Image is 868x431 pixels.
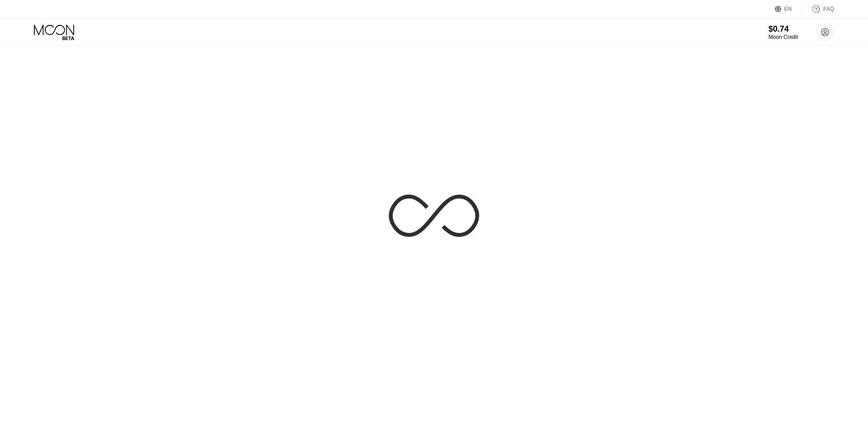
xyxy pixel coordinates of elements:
[769,34,798,40] div: Moon Credit
[775,5,802,14] div: EN
[823,6,834,12] div: FAQ
[784,6,792,12] div: EN
[802,5,834,14] div: FAQ
[769,24,798,34] div: $0.74
[769,24,798,40] div: $0.74Moon Credit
